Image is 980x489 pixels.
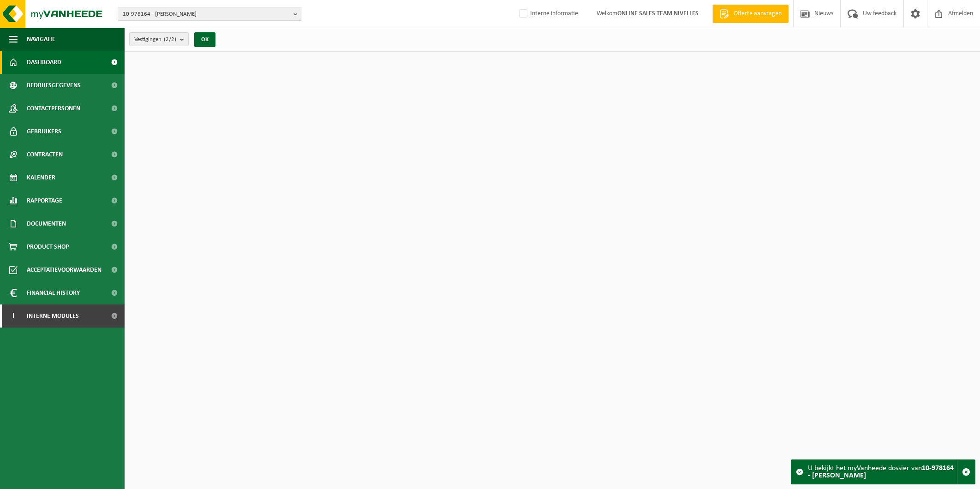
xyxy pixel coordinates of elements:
[731,9,784,18] span: Offerte aanvragen
[808,460,957,484] div: U bekijkt het myVanheede dossier van
[808,465,954,479] strong: 10-978164 - [PERSON_NAME]
[27,120,61,143] span: Gebruikers
[27,235,69,258] span: Product Shop
[27,258,102,281] span: Acceptatievoorwaarden
[27,212,66,235] span: Documenten
[123,7,290,21] span: 10-978164 - [PERSON_NAME]
[27,281,80,304] span: Financial History
[134,33,176,47] span: Vestigingen
[9,304,18,328] span: I
[27,28,55,51] span: Navigatie
[118,7,302,21] button: 10-978164 - [PERSON_NAME]
[27,304,79,328] span: Interne modules
[712,5,789,23] a: Offerte aanvragen
[27,97,80,120] span: Contactpersonen
[27,74,81,97] span: Bedrijfsgegevens
[27,189,62,212] span: Rapportage
[194,32,215,47] button: OK
[129,32,189,46] button: Vestigingen(2/2)
[517,7,578,21] label: Interne informatie
[27,143,63,166] span: Contracten
[617,10,699,17] strong: ONLINE SALES TEAM NIVELLES
[27,166,55,189] span: Kalender
[27,51,61,74] span: Dashboard
[164,36,176,42] count: (2/2)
